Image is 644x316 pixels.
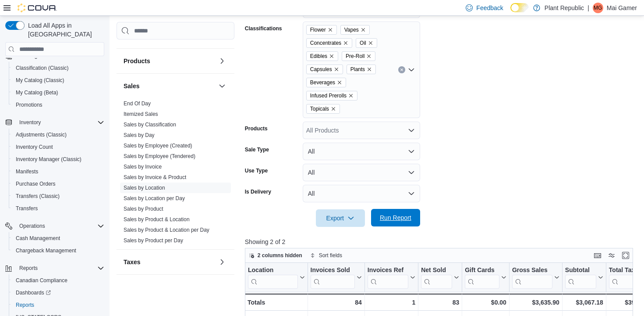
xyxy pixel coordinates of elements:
[310,91,347,100] span: Infused Prerolls
[9,202,108,215] button: Transfers
[245,125,268,132] label: Products
[124,142,192,149] span: Sales by Employee (Created)
[248,266,298,289] div: Location
[512,266,552,289] div: Gross Sales
[346,52,364,61] span: Pre-Roll
[609,266,640,275] div: Total Tax
[310,65,332,74] span: Capsules
[2,116,108,129] button: Inventory
[303,185,420,202] button: All
[9,153,108,165] button: Inventory Manager (Classic)
[306,51,338,61] span: Edibles
[408,127,415,134] button: Open list of options
[124,132,155,138] a: Sales by Day
[124,174,186,180] a: Sales by Invoice & Product
[360,39,366,47] span: Oil
[124,121,176,128] span: Sales by Classification
[587,3,589,13] p: |
[609,266,640,289] div: Total Tax
[12,287,54,298] a: Dashboards
[512,266,559,289] button: Gross Sales
[12,87,104,98] span: My Catalog (Beta)
[310,297,361,308] div: 84
[343,40,348,46] button: Remove Concentrates from selection in this group
[565,297,603,308] div: $3,067.18
[248,266,298,275] div: Location
[347,65,376,74] span: Plants
[124,174,186,181] span: Sales by Invoice & Product
[12,203,41,214] a: Transfers
[368,266,408,275] div: Invoices Ref
[16,277,67,284] span: Canadian Compliance
[348,93,354,98] button: Remove Infused Prerolls from selection in this group
[12,129,70,140] a: Adjustments (Classic)
[371,209,420,226] button: Run Report
[565,266,596,289] div: Subtotal
[476,4,503,12] span: Feedback
[12,129,104,140] span: Adjustments (Classic)
[593,3,603,13] div: Mai Gamer
[9,244,108,257] button: Chargeback Management
[16,117,104,128] span: Inventory
[12,154,85,165] a: Inventory Manager (Classic)
[310,78,335,87] span: Beverages
[310,104,329,113] span: Topicals
[124,237,183,244] a: Sales by Product per Day
[565,266,603,289] button: Subtotal
[9,62,108,74] button: Classification (Classic)
[319,252,342,259] span: Sort fields
[16,180,56,187] span: Purchase Orders
[248,297,305,308] div: Totals
[124,153,195,160] span: Sales by Employee (Tendered)
[16,168,38,175] span: Manifests
[9,274,108,287] button: Canadian Compliance
[368,40,373,46] button: Remove Oil from selection in this group
[9,287,108,299] a: Dashboards
[124,101,151,107] a: End Of Day
[245,237,637,246] p: Showing 2 of 2
[465,266,499,289] div: Gift Card Sales
[307,250,346,261] button: Sort fields
[18,4,57,12] img: Cova
[366,54,372,59] button: Remove Pre-Roll from selection in this group
[124,258,215,266] button: Taxes
[310,266,354,289] div: Invoices Sold
[9,141,108,153] button: Inventory Count
[9,299,108,311] button: Reports
[16,263,41,273] button: Reports
[124,164,162,170] a: Sales by Invoice
[124,100,151,107] span: End Of Day
[16,289,51,296] span: Dashboards
[16,247,76,254] span: Chargeback Management
[329,54,334,59] button: Remove Edibles from selection in this group
[124,111,158,118] span: Itemized Sales
[306,25,337,35] span: Flower
[303,143,420,160] button: All
[12,203,104,214] span: Transfers
[408,66,415,73] button: Open list of options
[124,82,215,90] button: Sales
[306,38,352,48] span: Concentrates
[594,3,602,13] span: MG
[592,250,603,261] button: Keyboard shortcuts
[9,129,108,141] button: Adjustments (Classic)
[16,221,104,231] span: Operations
[9,190,108,202] button: Transfers (Classic)
[124,57,150,65] h3: Products
[465,297,506,308] div: $0.00
[344,25,359,34] span: Vapes
[19,265,38,272] span: Reports
[607,3,637,13] p: Mai Gamer
[512,297,559,308] div: $3,635.90
[465,266,499,275] div: Gift Cards
[465,266,506,289] button: Gift Cards
[124,205,163,212] span: Sales by Product
[12,233,64,244] a: Cash Management
[310,39,341,47] span: Concentrates
[303,164,420,181] button: All
[16,131,67,138] span: Adjustments (Classic)
[620,250,631,261] button: Enter fullscreen
[12,300,104,310] span: Reports
[117,98,234,249] div: Sales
